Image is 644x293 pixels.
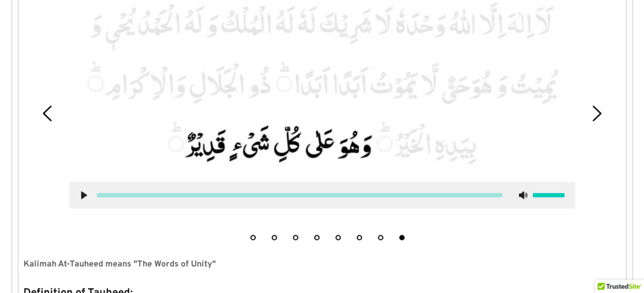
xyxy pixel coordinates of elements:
button: 2 of 8 [272,235,277,240]
strong: Kalimah At-Tauheed means "The Words of Unity" [24,259,216,270]
button: 5 of 8 [336,235,341,240]
button: 4 of 8 [314,235,320,240]
button: 6 of 8 [357,235,362,240]
button: 1 of 8 [250,235,256,240]
button: 3 of 8 [293,235,298,240]
button: 8 of 8 [399,235,405,240]
button: 7 of 8 [378,235,383,240]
